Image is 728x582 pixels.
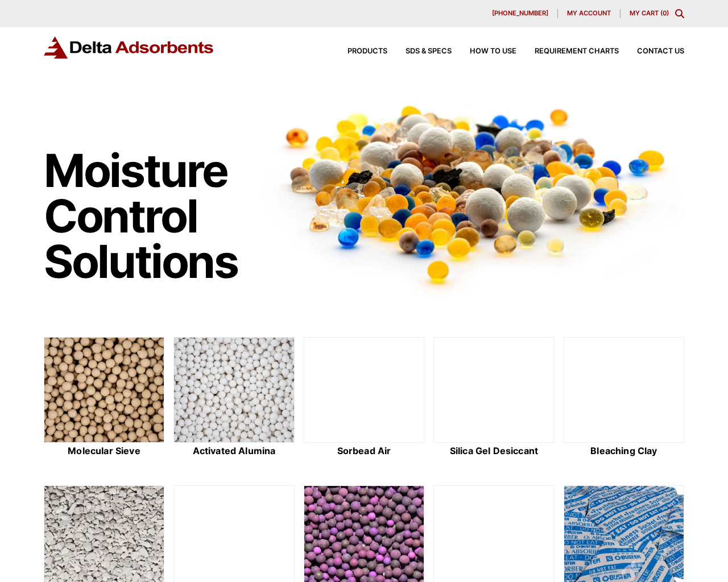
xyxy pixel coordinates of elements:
[329,48,387,55] a: Products
[44,36,214,59] img: Delta Adsorbents
[387,48,452,55] a: SDS & SPECS
[304,446,424,456] h2: Sorbead Air
[558,9,621,18] a: My account
[564,446,684,456] h2: Bleaching Clay
[348,48,387,55] span: Products
[630,9,669,17] a: My Cart (0)
[452,48,516,55] a: How to Use
[44,337,164,458] a: Molecular Sieve
[304,337,424,458] a: Sorbead Air
[433,446,554,456] h2: Silica Gel Desiccant
[516,48,619,55] a: Requirement Charts
[564,337,684,458] a: Bleaching Clay
[44,446,164,456] h2: Molecular Sieve
[406,48,452,55] span: SDS & SPECS
[663,9,667,17] span: 0
[675,9,684,18] div: Toggle Modal Content
[535,48,619,55] span: Requirement Charts
[260,86,685,301] img: Image
[492,10,548,16] span: [PHONE_NUMBER]
[44,148,250,284] h1: Moisture Control Solutions
[470,48,516,55] span: How to Use
[637,48,684,55] span: Contact Us
[173,446,294,456] h2: Activated Alumina
[433,337,554,458] a: Silica Gel Desiccant
[483,9,558,18] a: [PHONE_NUMBER]
[619,48,684,55] a: Contact Us
[173,337,294,458] a: Activated Alumina
[567,10,611,16] span: My account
